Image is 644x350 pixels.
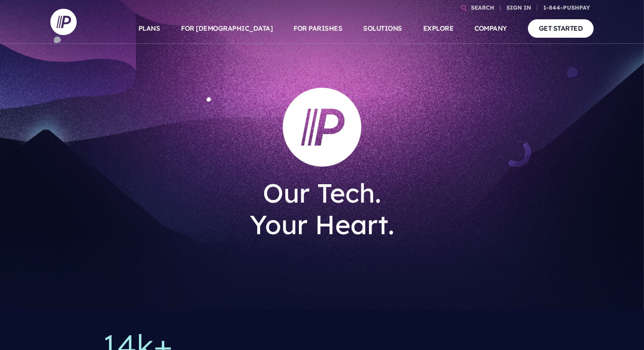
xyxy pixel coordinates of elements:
[363,13,402,44] a: SOLUTIONS
[181,13,272,44] a: FOR [DEMOGRAPHIC_DATA]
[193,170,451,247] h1: Our Tech. Your Heart.
[528,19,594,37] a: GET STARTED
[474,13,507,44] a: COMPANY
[294,13,342,44] a: FOR PARISHES
[138,13,160,44] a: PLANS
[423,13,454,44] a: EXPLORE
